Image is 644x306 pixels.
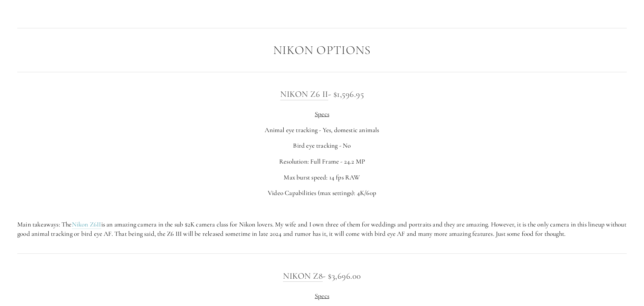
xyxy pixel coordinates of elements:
[315,292,329,300] span: Specs
[17,173,627,182] p: Max burst speed: 14 fps RAW
[17,269,627,283] h3: - $3,696.00
[72,220,101,229] a: Nikon Z6II
[17,188,627,198] p: Video Capabilities (max settings): 4K/60p
[17,87,627,101] h3: - $1,596.95
[17,220,627,238] p: Main takeaways: The is an amazing camera in the sub $2K camera class for Nikon lovers. My wife an...
[17,126,627,135] p: Animal eye tracking - Yes, domestic animals
[17,141,627,150] p: Bird eye tracking - No
[315,110,329,118] span: Specs
[17,157,627,166] p: Resolution: Full Frame - 24.2 MP
[283,271,323,282] a: Nikon Z8
[17,44,627,57] h2: Nikon Options
[280,89,328,100] a: Nikon Z6 II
